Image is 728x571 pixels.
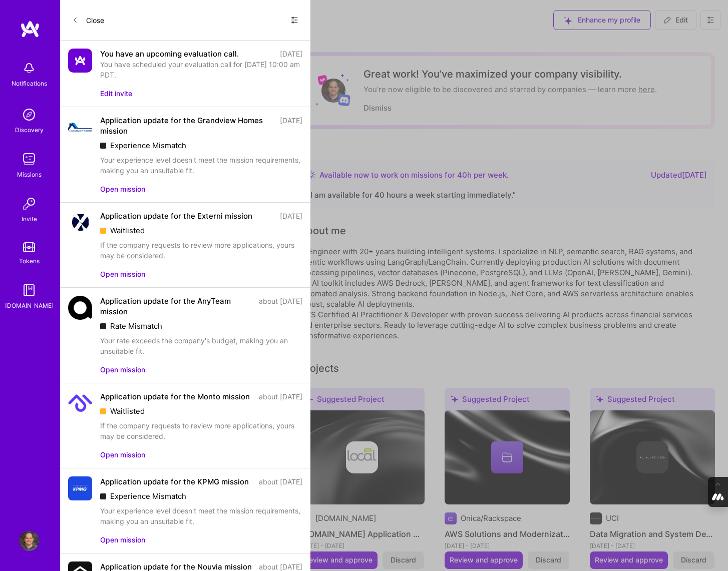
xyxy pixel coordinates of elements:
[100,225,302,236] div: Waitlisted
[19,105,39,125] img: discovery
[100,155,302,176] div: Your experience level doesn't meet the mission requirements, making you an unsuitable fit.
[100,420,302,441] div: If the company requests to review more applications, yours may be considered.
[68,296,92,320] img: Company Logo
[17,169,42,180] div: Missions
[100,449,145,460] button: Open mission
[17,531,42,551] a: User Avatar
[100,391,250,402] div: Application update for the Monto mission
[23,242,35,252] img: tokens
[68,123,92,132] img: Company Logo
[100,140,302,151] div: Experience Mismatch
[100,296,253,317] div: Application update for the AnyTeam mission
[100,476,249,487] div: Application update for the KPMG mission
[259,391,302,402] div: about [DATE]
[100,335,302,356] div: Your rate exceeds the company's budget, making you an unsuitable fit.
[100,59,302,80] div: You have scheduled your evaluation call for [DATE] 10:00 am PDT.
[22,214,37,224] div: Invite
[100,269,145,279] button: Open mission
[100,505,302,526] div: Your experience level doesn't meet the mission requirements, making you an unsuitable fit.
[19,149,39,169] img: teamwork
[100,115,274,136] div: Application update for the Grandview Homes mission
[100,240,302,261] div: If the company requests to review more applications, yours may be considered.
[100,184,145,194] button: Open mission
[19,531,39,551] img: User Avatar
[100,364,145,375] button: Open mission
[100,88,132,99] button: Edit invite
[19,256,40,266] div: Tokens
[15,125,44,135] div: Discovery
[280,49,302,59] div: [DATE]
[100,321,302,331] div: Rate Mismatch
[100,406,302,416] div: Waitlisted
[72,214,89,231] img: Company Logo
[19,194,39,214] img: Invite
[259,476,302,487] div: about [DATE]
[68,476,92,500] img: Company Logo
[100,534,145,545] button: Open mission
[100,49,239,59] div: You have an upcoming evaluation call.
[72,12,104,28] button: Close
[19,280,39,300] img: guide book
[280,211,302,221] div: [DATE]
[68,49,92,73] img: Company Logo
[68,391,92,415] img: Company Logo
[5,300,54,311] div: [DOMAIN_NAME]
[259,296,302,317] div: about [DATE]
[100,211,252,221] div: Application update for the Externi mission
[100,491,302,501] div: Experience Mismatch
[280,115,302,136] div: [DATE]
[20,20,40,38] img: logo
